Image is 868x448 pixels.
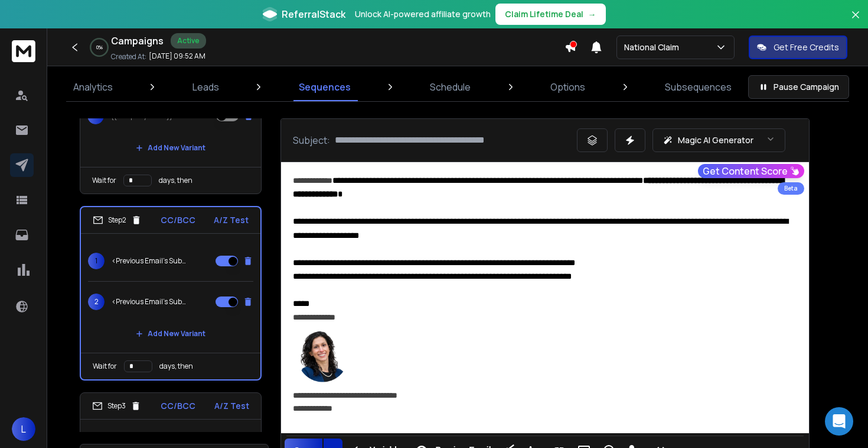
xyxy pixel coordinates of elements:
[624,41,684,53] p: National Claim
[185,73,226,101] a: Leads
[698,164,804,178] button: Get Content Score
[355,8,491,20] p: Unlock AI-powered affiliate growth
[92,401,141,411] div: Step 3
[171,33,206,49] div: Active
[66,73,120,101] a: Analytics
[848,7,863,36] button: Close banner
[282,7,345,21] span: ReferralStack
[825,407,853,436] div: Open Intercom Messenger
[161,214,195,226] p: CC/BCC
[543,73,592,101] a: Options
[126,322,215,346] button: Add New Variant
[12,417,35,441] button: L
[430,80,471,94] p: Schedule
[652,128,785,152] button: Magic AI Generator
[192,80,219,94] p: Leads
[214,214,249,226] p: A/Z Test
[149,51,205,61] p: [DATE] 09:52 AM
[111,52,146,62] p: Created At:
[293,133,330,147] p: Subject:
[678,134,753,146] p: Magic AI Generator
[292,73,358,101] a: Sequences
[159,176,192,185] p: days, then
[126,136,215,160] button: Add New Variant
[214,400,249,412] p: A/Z Test
[778,182,804,195] div: Beta
[159,362,193,371] p: days, then
[88,294,105,310] span: 2
[658,73,739,101] a: Subsequences
[96,44,103,51] p: 0 %
[92,176,116,185] p: Wait for
[748,75,849,99] button: Pause Campaign
[88,253,105,269] span: 1
[93,362,117,371] p: Wait for
[161,400,195,412] p: CC/BCC
[112,256,187,266] p: <Previous Email's Subject>
[774,41,839,53] p: Get Free Credits
[423,73,478,101] a: Schedule
[299,80,351,94] p: Sequences
[73,80,113,94] p: Analytics
[588,8,596,20] span: →
[495,4,606,25] button: Claim Lifetime Deal→
[111,34,164,48] h1: Campaigns
[665,80,732,94] p: Subsequences
[749,36,847,59] button: Get Free Credits
[112,297,187,307] p: <Previous Email's Subject>
[80,206,262,381] li: Step2CC/BCCA/Z Test1<Previous Email's Subject>2<Previous Email's Subject>Add New VariantWait ford...
[93,215,142,225] div: Step 2
[550,80,585,94] p: Options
